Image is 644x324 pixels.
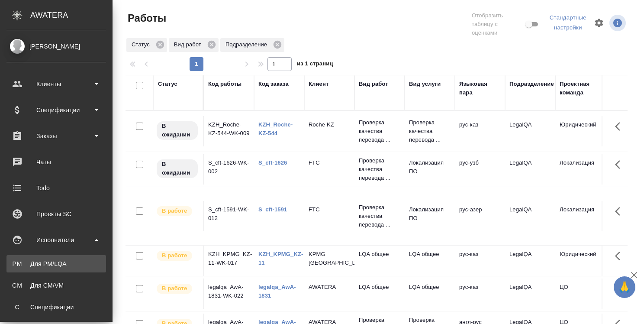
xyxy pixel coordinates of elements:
[126,38,167,52] div: Статус
[6,298,106,316] a: ССпецификации
[309,120,350,129] p: Roche KZ
[455,116,505,146] td: рус-каз
[359,250,400,259] p: LQA общее
[409,283,451,292] p: LQA общее
[6,233,106,246] div: Исполнители
[2,177,110,199] a: Todo
[204,154,254,185] td: S_cft-1626-WK-002
[459,80,501,97] div: Языковая пара
[204,201,254,231] td: S_cft-1591-WK-012
[6,104,106,117] div: Спецификации
[609,15,628,31] span: Посмотреть информацию
[162,160,193,177] p: В ожидании
[359,283,400,292] p: LQA общее
[309,80,328,88] div: Клиент
[6,130,106,143] div: Заказы
[455,201,505,231] td: рус-азер
[509,80,554,88] div: Подразделение
[455,279,505,309] td: рус-каз
[610,279,631,299] button: Здесь прячутся важные кнопки
[359,156,400,182] p: Проверка качества перевода ...
[220,38,284,52] div: Подразделение
[505,154,555,185] td: LegalQA
[409,250,451,259] p: LQA общее
[208,80,241,88] div: Код работы
[505,279,555,309] td: LegalQA
[617,278,632,296] span: 🙏
[309,283,350,292] p: AWATERA
[555,116,605,146] td: Юридический
[126,11,166,25] span: Работы
[6,156,106,168] div: Чаты
[455,154,505,185] td: рус-узб
[174,40,204,49] p: Вид работ
[156,250,199,262] div: Исполнитель выполняет работу
[555,246,605,276] td: Юридический
[162,284,187,293] p: В работе
[132,40,153,49] p: Статус
[162,207,187,215] p: В работе
[297,58,333,71] span: из 1 страниц
[258,206,287,213] a: S_cft-1591
[560,80,601,97] div: Проектная команда
[409,159,451,176] p: Локализация ПО
[505,116,555,146] td: LegalQA
[589,13,609,33] span: Настроить таблицу
[169,38,219,52] div: Вид работ
[6,42,106,51] div: [PERSON_NAME]
[614,276,635,298] button: 🙏
[6,207,106,220] div: Проекты SC
[6,181,106,194] div: Todo
[455,246,505,276] td: рус-каз
[309,159,350,167] p: FTC
[204,116,254,146] td: KZH_Roche-KZ-544-WK-009
[258,159,287,166] a: S_cft-1626
[505,201,555,231] td: LegalQA
[555,201,605,231] td: Локализация
[409,80,441,88] div: Вид услуги
[2,151,110,173] a: Чаты
[6,255,106,272] a: PMДля PM/LQA
[156,120,199,141] div: Исполнитель назначен, приступать к работе пока рано
[309,250,350,267] p: KPMG [GEOGRAPHIC_DATA]
[409,205,451,223] p: Локализация ПО
[359,118,400,144] p: Проверка качества перевода ...
[158,80,177,88] div: Статус
[610,154,631,175] button: Здесь прячутся важные кнопки
[359,203,400,229] p: Проверка качества перевода ...
[11,259,102,268] div: Для PM/LQA
[30,6,113,24] div: AWATERA
[204,279,254,309] td: legalqa_AwA-1831-WK-022
[555,154,605,185] td: Локализация
[6,277,106,294] a: CMДля CM/VM
[258,284,296,299] a: legalqa_AwA-1831
[258,121,293,136] a: KZH_Roche-KZ-544
[156,159,199,179] div: Исполнитель назначен, приступать к работе пока рано
[11,303,102,311] div: Спецификации
[258,251,303,266] a: KZH_KPMG_KZ-11
[2,203,110,225] a: Проекты SC
[547,11,589,35] div: split button
[162,251,187,260] p: В работе
[309,205,350,214] p: FTC
[359,80,388,88] div: Вид работ
[505,246,555,276] td: LegalQA
[225,40,270,49] p: Подразделение
[6,78,106,91] div: Клиенты
[11,281,102,290] div: Для CM/VM
[472,11,524,37] span: Отобразить таблицу с оценками
[156,205,199,217] div: Исполнитель выполняет работу
[610,116,631,137] button: Здесь прячутся важные кнопки
[555,279,605,309] td: ЦО
[162,122,193,139] p: В ожидании
[610,201,631,222] button: Здесь прячутся важные кнопки
[204,246,254,276] td: KZH_KPMG_KZ-11-WK-017
[409,118,451,144] p: Проверка качества перевода ...
[156,283,199,295] div: Исполнитель выполняет работу
[610,246,631,266] button: Здесь прячутся важные кнопки
[258,80,289,88] div: Код заказа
